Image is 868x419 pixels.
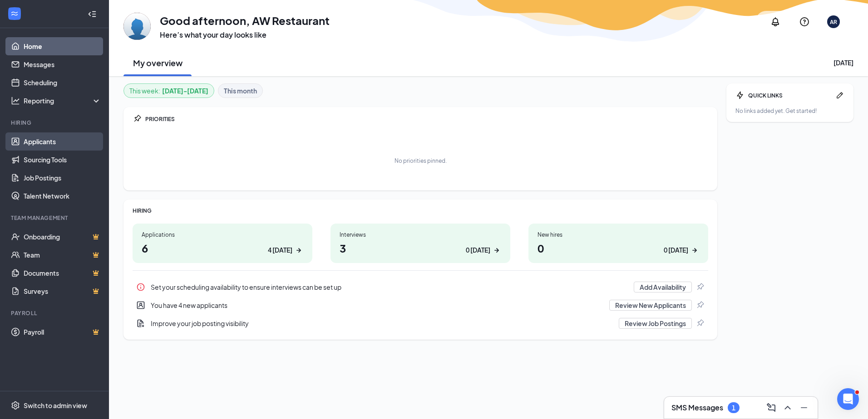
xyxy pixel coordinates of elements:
div: PRIORITIES [145,115,708,123]
div: Improve your job posting visibility [133,314,708,332]
div: AR [830,18,837,26]
a: Applicants [24,132,101,151]
div: 0 [DATE] [466,245,490,255]
svg: Pen [835,91,844,100]
svg: Pin [695,301,705,310]
div: HIRING [133,207,708,214]
img: AW Restaurant [123,13,151,40]
svg: Pin [695,283,705,292]
h3: Here’s what your day looks like [160,30,330,40]
h3: SMS Messages [671,403,723,413]
h1: Good afternoon, AW Restaurant [160,13,330,28]
div: Interviews [340,231,501,239]
h1: 3 [340,240,501,256]
div: Set your scheduling availability to ensure interviews can be set up [133,278,708,296]
div: 1 [732,404,735,412]
div: Applications [142,231,303,239]
div: QUICK LINKS [748,92,832,99]
a: TeamCrown [24,246,101,264]
div: No links added yet. Get started! [735,107,844,115]
h2: My overview [133,57,182,68]
div: Improve your job posting visibility [151,319,613,328]
svg: ArrowRight [294,246,303,255]
div: Hiring [11,119,99,127]
svg: UserEntity [136,301,145,310]
svg: WorkstreamLogo [10,9,19,18]
svg: Settings [11,401,20,410]
svg: Analysis [11,96,20,105]
a: UserEntityYou have 4 new applicantsReview New ApplicantsPin [133,296,708,314]
div: Set your scheduling availability to ensure interviews can be set up [151,283,628,292]
a: Job Postings [24,169,101,187]
button: Review Job Postings [619,318,692,329]
div: 4 [DATE] [268,245,292,255]
b: This month [224,86,257,96]
button: Review New Applicants [609,300,692,311]
div: Reporting [24,96,102,105]
div: You have 4 new applicants [133,296,708,314]
a: Talent Network [24,187,101,205]
button: ChevronUp [779,400,794,415]
a: DocumentAddImprove your job posting visibilityReview Job PostingsPin [133,314,708,332]
button: Add Availability [634,282,692,292]
svg: ComposeMessage [766,402,777,413]
svg: Minimize [799,402,809,413]
div: Switch to admin view [24,401,87,410]
div: 0 [DATE] [664,245,688,255]
svg: Pin [133,114,142,123]
b: [DATE] - [DATE] [162,86,208,96]
a: PayrollCrown [24,323,101,341]
a: InfoSet your scheduling availability to ensure interviews can be set upAdd AvailabilityPin [133,278,708,296]
button: Minimize [796,400,810,415]
svg: Pin [695,319,705,328]
svg: Info [136,283,145,292]
a: Home [24,37,101,55]
h1: 0 [538,240,699,256]
svg: Bolt [735,91,745,100]
svg: ChevronUp [782,402,793,413]
div: Team Management [11,214,99,222]
svg: Collapse [88,10,97,19]
a: SurveysCrown [24,282,101,300]
svg: DocumentAdd [136,319,145,328]
svg: Notifications [770,16,781,27]
iframe: Intercom live chat [837,388,859,410]
a: Scheduling [24,73,101,92]
div: [DATE] [833,58,853,67]
div: Payroll [11,309,99,317]
div: This week : [129,86,208,96]
a: OnboardingCrown [24,228,101,246]
svg: QuestionInfo [799,16,810,27]
svg: ArrowRight [690,246,699,255]
div: New hires [538,231,699,239]
a: Sourcing Tools [24,151,101,169]
a: Applications64 [DATE]ArrowRight [133,224,312,263]
a: Messages [24,55,101,73]
a: New hires00 [DATE]ArrowRight [528,224,708,263]
a: Interviews30 [DATE]ArrowRight [330,224,510,263]
button: ComposeMessage [763,400,778,415]
div: You have 4 new applicants [151,301,604,310]
h1: 6 [142,240,303,256]
div: No priorities pinned. [395,157,447,165]
svg: ArrowRight [492,246,501,255]
a: DocumentsCrown [24,264,101,282]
